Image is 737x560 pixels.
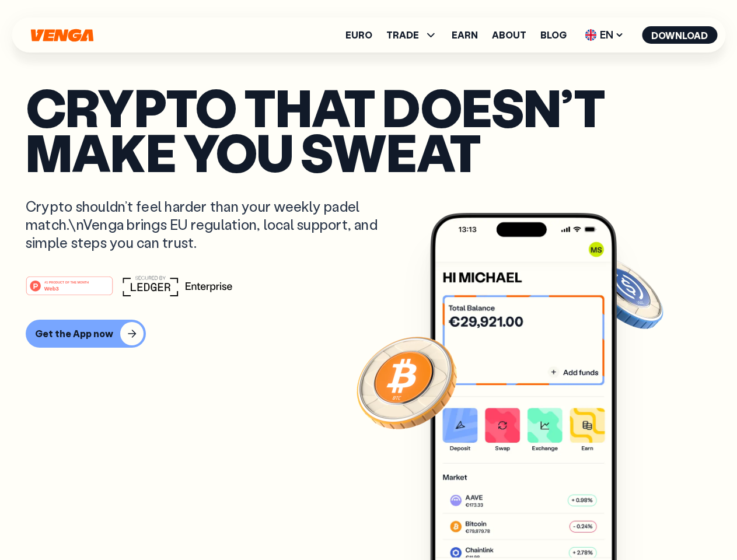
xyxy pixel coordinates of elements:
a: About [492,30,526,40]
a: Blog [540,30,567,40]
p: Crypto shouldn’t feel harder than your weekly padel match.\nVenga brings EU regulation, local sup... [26,197,394,252]
span: EN [581,26,628,44]
span: TRADE [386,30,419,40]
img: USDC coin [582,251,666,335]
a: #1 PRODUCT OF THE MONTHWeb3 [26,283,113,298]
a: Earn [452,30,478,40]
img: Bitcoin [354,330,459,435]
tspan: Web3 [44,285,59,291]
a: Get the App now [26,320,711,348]
button: Get the App now [26,320,146,348]
div: Get the App now [35,328,113,339]
span: TRADE [386,28,438,42]
svg: Home [29,29,95,42]
img: flag-uk [585,29,596,41]
a: Euro [345,30,372,40]
p: Crypto that doesn’t make you sweat [26,85,711,174]
button: Download [642,26,717,44]
tspan: #1 PRODUCT OF THE MONTH [44,280,89,283]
